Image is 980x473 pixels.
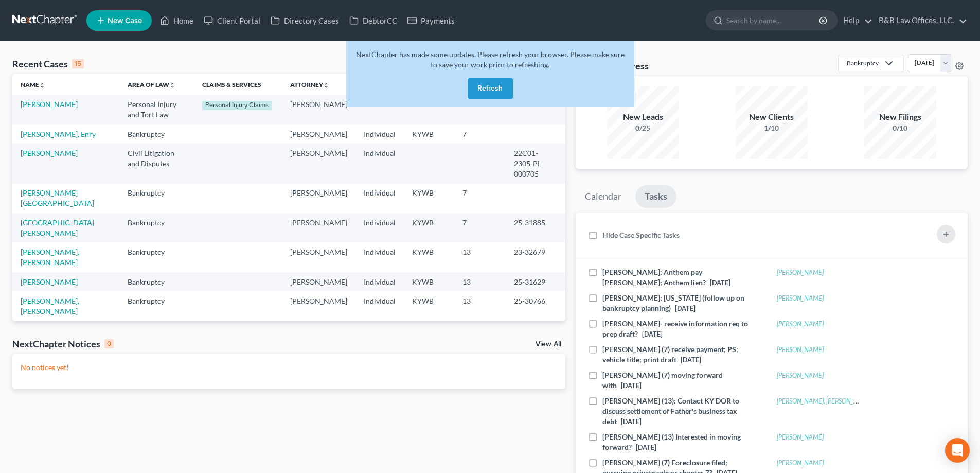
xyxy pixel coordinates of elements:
[290,81,329,89] a: Attorneyunfold_more
[602,371,723,390] span: [PERSON_NAME] (7) moving forward with
[356,50,625,69] span: NextChapter has made some updates. Please refresh your browser. Please make sure to save your wor...
[21,248,79,267] a: [PERSON_NAME], [PERSON_NAME]
[642,330,663,338] span: [DATE]
[119,144,193,183] td: Civil Litigation and Disputes
[344,11,402,30] a: DebtorCC
[39,82,45,89] i: unfold_more
[355,125,404,144] td: Individual
[945,438,970,463] div: Open Intercom Messenger
[128,81,175,89] a: Area of Lawunfold_more
[874,11,967,30] a: B&B Law Offices, LLC.
[265,11,344,30] a: Directory Cases
[404,242,454,272] td: KYWB
[404,213,454,242] td: KYWB
[282,213,355,242] td: [PERSON_NAME]
[12,58,84,70] div: Recent Cases
[576,185,631,208] a: Calendar
[282,125,355,144] td: [PERSON_NAME]
[602,231,680,239] span: Hide Case Specific Tasks
[119,291,193,321] td: Bankruptcy
[675,305,696,312] span: [DATE]
[355,213,404,242] td: Individual
[864,123,936,133] div: 0/10
[621,418,642,426] span: [DATE]
[169,82,175,89] i: unfold_more
[282,242,355,272] td: [PERSON_NAME]
[602,345,738,364] span: [PERSON_NAME] (7) receive payment; PS; vehicle title; print draft
[21,296,79,316] a: [PERSON_NAME], [PERSON_NAME]
[355,144,404,183] td: Individual
[636,444,656,451] span: [DATE]
[119,272,193,291] td: Bankruptcy
[355,184,404,213] td: Individual
[506,321,565,340] td: 25-30882
[355,291,404,321] td: Individual
[155,11,199,30] a: Home
[602,293,744,312] span: [PERSON_NAME]: [US_STATE] (follow up on bankruptcy planning)
[454,321,506,340] td: 13
[404,125,454,144] td: KYWB
[506,213,565,242] td: 25-31885
[282,321,355,340] td: [PERSON_NAME]
[454,184,506,213] td: 7
[468,78,513,99] button: Refresh
[355,272,404,291] td: Individual
[323,82,329,89] i: unfold_more
[506,144,565,183] td: 22C01-2305-PL-000705
[864,111,936,123] div: New Filings
[355,321,404,340] td: Individual
[194,74,282,95] th: Claims & Services
[119,95,193,124] td: Personal Injury and Tort Law
[777,346,824,354] a: [PERSON_NAME]
[602,268,706,287] span: [PERSON_NAME]: Anthem pay [PERSON_NAME]; Anthem lien?
[607,111,679,123] div: New Leads
[21,188,94,207] a: [PERSON_NAME][GEOGRAPHIC_DATA]
[119,125,193,144] td: Bankruptcy
[777,269,824,276] a: [PERSON_NAME]
[506,291,565,321] td: 25-30766
[119,213,193,242] td: Bankruptcy
[847,59,879,67] div: Bankruptcy
[736,123,808,133] div: 1/10
[119,242,193,272] td: Bankruptcy
[621,382,642,390] span: [DATE]
[108,17,142,25] span: New Case
[602,396,739,426] span: [PERSON_NAME] (13): Contact KY DOR to discuss settlement of Father's business tax debt
[838,11,872,30] a: Help
[454,272,506,291] td: 13
[454,213,506,242] td: 7
[21,277,78,286] a: [PERSON_NAME]
[119,321,193,340] td: Bankruptcy
[726,11,821,30] input: Search by name...
[454,242,506,272] td: 13
[777,320,824,328] a: [PERSON_NAME]
[404,184,454,213] td: KYWB
[12,338,114,350] div: NextChapter Notices
[777,294,824,302] a: [PERSON_NAME]
[21,81,45,89] a: Nameunfold_more
[282,95,355,124] td: [PERSON_NAME]
[404,291,454,321] td: KYWB
[777,459,824,467] a: [PERSON_NAME]
[199,11,265,30] a: Client Portal
[104,339,114,348] div: 0
[506,242,565,272] td: 23-32679
[454,291,506,321] td: 13
[635,185,676,208] a: Tasks
[21,100,78,109] a: [PERSON_NAME]
[681,356,701,364] span: [DATE]
[404,321,454,340] td: KYWB
[454,125,506,144] td: 7
[602,319,748,338] span: [PERSON_NAME]- receive information req to prep draft?
[402,11,460,30] a: Payments
[21,218,94,237] a: [GEOGRAPHIC_DATA][PERSON_NAME]
[282,144,355,183] td: [PERSON_NAME]
[202,101,272,110] div: Personal Injury Claims
[777,372,824,379] a: [PERSON_NAME]
[282,291,355,321] td: [PERSON_NAME]
[736,111,808,123] div: New Clients
[536,341,561,348] a: View All
[72,59,84,68] div: 15
[607,123,679,133] div: 0/25
[282,272,355,291] td: [PERSON_NAME]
